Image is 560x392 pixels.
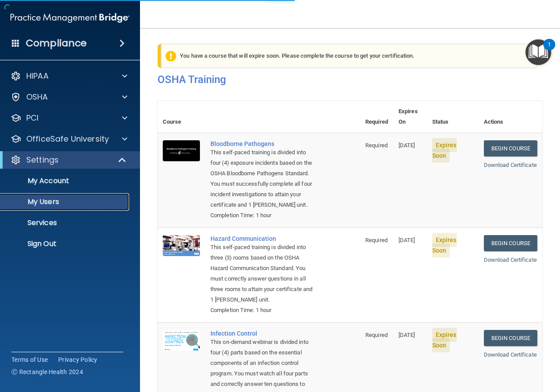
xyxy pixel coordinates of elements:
[399,142,415,149] span: [DATE]
[10,134,127,144] a: OfficeSafe University
[26,92,48,102] p: OSHA
[432,328,457,352] span: Expires Soon
[479,101,542,133] th: Actions
[10,92,127,102] a: OSHA
[6,198,125,206] p: My Users
[26,71,49,81] p: HIPAA
[26,37,87,49] h4: Compliance
[432,233,457,257] span: Expires Soon
[6,239,125,248] p: Sign Out
[10,9,129,27] img: PMB logo
[525,39,551,65] button: Open Resource Center, 1 new notification
[6,219,125,227] p: Services
[157,101,205,133] th: Course
[210,147,316,210] div: This self-paced training is divided into four (4) exposure incidents based on the OSHA Bloodborne...
[26,113,38,123] p: PCI
[11,355,48,364] a: Terms of Use
[58,355,98,364] a: Privacy Policy
[393,101,427,133] th: Expires On
[399,332,415,338] span: [DATE]
[26,134,109,144] p: OfficeSafe University
[427,101,479,133] th: Status
[10,71,127,81] a: HIPAA
[365,332,388,338] span: Required
[161,44,538,68] div: You have a course that will expire soon. Please complete the course to get your certification.
[399,237,415,243] span: [DATE]
[26,155,59,165] p: Settings
[210,305,316,316] div: Completion Time: 1 hour
[432,138,457,163] span: Expires Soon
[165,51,176,62] img: exclamation-circle-solid-warning.7ed2984d.png
[548,45,551,56] div: 1
[484,257,537,263] a: Download Certificate
[365,142,388,149] span: Required
[10,155,127,165] a: Settings
[484,162,537,168] a: Download Certificate
[409,330,549,365] iframe: Drift Widget Chat Controller
[11,368,83,376] span: Ⓒ Rectangle Health 2024
[6,177,125,185] p: My Account
[484,140,537,156] a: Begin Course
[365,237,388,243] span: Required
[210,235,316,242] a: Hazard Communication
[360,101,393,133] th: Required
[210,210,316,221] div: Completion Time: 1 hour
[157,73,542,86] h4: OSHA Training
[484,235,537,251] a: Begin Course
[210,140,316,147] a: Bloodborne Pathogens
[10,113,127,123] a: PCI
[210,242,316,305] div: This self-paced training is divided into three (3) rooms based on the OSHA Hazard Communication S...
[210,330,316,337] a: Infection Control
